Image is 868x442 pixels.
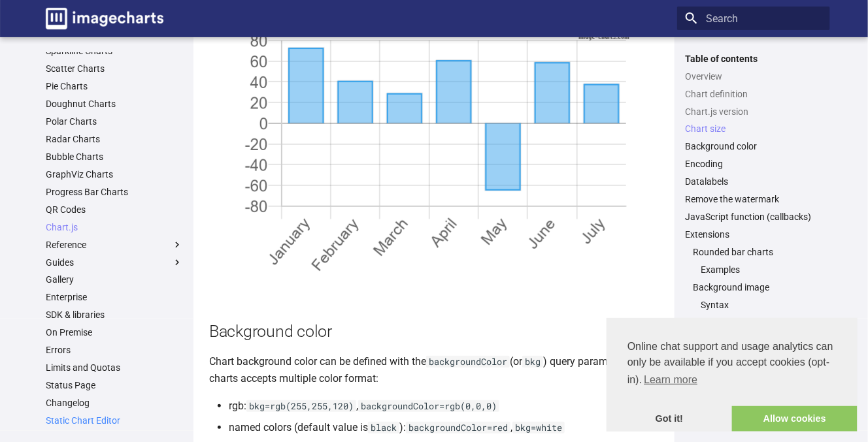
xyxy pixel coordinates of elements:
a: Errors [46,344,183,356]
a: Extensions [685,229,822,240]
img: logo [46,8,163,29]
a: Overview [685,71,822,82]
a: Scatter Charts [46,63,183,74]
a: Enterprise [46,291,183,303]
li: named colors (default value is ): , [229,419,659,436]
label: Table of contents [677,53,830,65]
a: JavaScript function (callbacks) [685,211,822,223]
code: bkg [522,356,543,368]
a: dismiss cookie message [607,406,732,432]
input: Search [677,7,830,30]
a: Radar Charts [46,133,183,145]
nav: Extensions [685,246,822,328]
a: Gallery [46,274,183,285]
code: backgroundColor=rgb(0,0,0) [358,400,499,412]
a: Background image [693,281,822,293]
a: Remove the watermark [685,193,822,205]
a: Chart.js version [685,105,822,117]
code: backgroundColor=red [406,422,510,434]
h2: Background color [209,320,659,343]
nav: Background image [693,299,822,328]
a: Rounded bar charts [693,246,822,258]
a: Limits and Quotas [46,362,183,373]
a: Changelog [46,397,183,409]
img: https://d33wubrfki0l68.cloudfront.net/78a93fc35b114c6d090f2764fee1221fe7dd9c7a/a3a04/chart.js/ind... [238,33,630,294]
label: Guides [46,256,183,268]
p: Chart background color can be defined with the (or ) query parameter. Image charts accepts multip... [209,353,659,387]
a: Image-Charts documentation [41,3,169,35]
div: cookieconsent [607,318,858,432]
a: Background color [685,140,822,152]
a: Polar Charts [46,116,183,127]
a: Pie Charts [46,80,183,92]
span: Online chat support and usage analytics can only be available if you accept cookies (opt-in). [627,339,837,390]
label: Reference [46,239,183,251]
code: bkg=rgb(255,255,120) [246,400,356,412]
code: backgroundColor [426,356,510,368]
a: Chart.js [46,221,183,233]
a: Syntax [701,299,822,311]
a: Doughnut Charts [46,98,183,110]
a: Bubble Charts [46,151,183,163]
a: learn more about cookies [642,370,699,390]
code: black [368,422,399,434]
a: Examples [701,317,822,328]
a: Examples [701,264,822,276]
a: Progress Bar Charts [46,186,183,198]
a: allow cookies [732,406,858,432]
nav: Table of contents [677,53,830,328]
a: Static Chart Editor [46,415,183,426]
a: SDK & libraries [46,309,183,321]
a: Datalabels [685,176,822,187]
a: On Premise [46,326,183,338]
a: GraphViz Charts [46,168,183,180]
code: bkg=white [512,422,565,434]
a: Chart size [685,123,822,134]
a: Status Page [46,379,183,391]
a: QR Codes [46,204,183,215]
a: Chart definition [685,88,822,100]
a: Encoding [685,158,822,170]
nav: Rounded bar charts [693,264,822,276]
li: rgb: , [229,398,659,415]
